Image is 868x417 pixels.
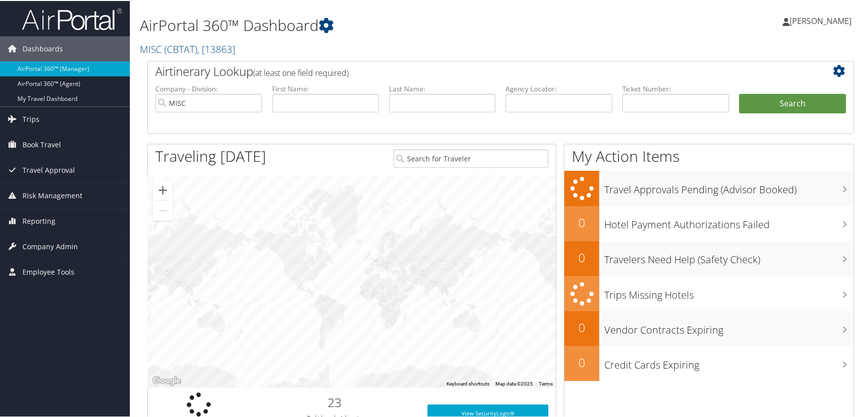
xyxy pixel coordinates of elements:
[197,41,235,55] span: , [ 13863 ]
[253,66,349,77] span: (at least one field required)
[257,393,412,410] h2: 23
[604,352,854,371] h3: Credit Cards Expiring
[22,6,122,30] img: airportal-logo.png
[604,247,854,266] h3: Travelers Need Help (Safety Check)
[446,380,489,387] button: Keyboard shortcuts
[564,170,854,205] a: Travel Approvals Pending (Advisor Booked)
[140,41,235,55] a: MISC
[22,233,78,258] span: Company Admin
[22,131,61,156] span: Book Travel
[564,240,854,275] a: 0Travelers Need Help (Safety Check)
[153,179,173,199] button: Zoom in
[22,208,55,233] span: Reporting
[22,157,75,182] span: Travel Approval
[604,212,854,231] h3: Hotel Payment Authorizations Failed
[539,380,553,386] a: Terms (opens in new tab)
[155,83,262,93] label: Company - Division:
[150,374,183,387] img: Google
[604,177,854,196] h3: Travel Approvals Pending (Advisor Booked)
[604,282,854,301] h3: Trips Missing Hotels
[505,83,612,93] label: Agency Locator:
[495,380,533,386] span: Map data ©2025
[622,83,729,93] label: Ticket Number:
[564,248,599,265] h2: 0
[153,200,173,220] button: Zoom out
[272,83,379,93] label: First Name:
[155,62,787,79] h2: Airtinerary Lookup
[564,318,599,335] h2: 0
[22,259,74,284] span: Employee Tools
[564,353,599,370] h2: 0
[604,317,854,336] h3: Vendor Contracts Expiring
[564,310,854,345] a: 0Vendor Contracts Expiring
[564,205,854,240] a: 0Hotel Payment Authorizations Failed
[394,148,548,167] input: Search for Traveler
[564,213,599,230] h2: 0
[783,5,862,35] a: [PERSON_NAME]
[389,83,496,93] label: Last Name:
[22,182,82,207] span: Risk Management
[564,145,854,166] h1: My Action Items
[150,374,183,387] a: Open this area in Google Maps (opens a new window)
[739,93,846,113] button: Search
[564,275,854,311] a: Trips Missing Hotels
[790,14,852,25] span: [PERSON_NAME]
[140,14,621,35] h1: AirPortal 360™ Dashboard
[164,41,197,55] span: ( CBTAT )
[564,345,854,380] a: 0Credit Cards Expiring
[22,106,39,131] span: Trips
[22,35,63,60] span: Dashboards
[155,145,266,166] h1: Traveling [DATE]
